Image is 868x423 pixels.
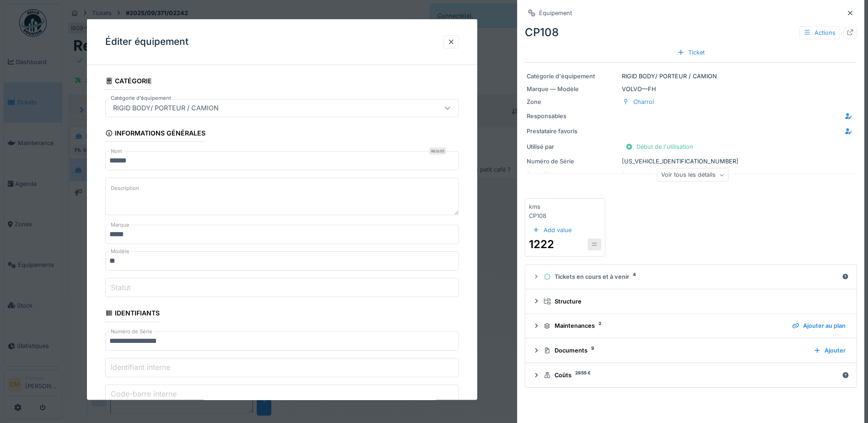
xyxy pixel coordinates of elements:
[799,26,840,39] div: Actions
[529,293,853,310] summary: Structure
[109,327,154,335] label: Numéro de Série
[529,342,853,359] summary: Documents9Ajouter
[788,320,849,332] div: Ajouter au plan
[527,157,618,166] div: Numéro de Série
[527,98,618,106] div: Zone
[105,126,206,142] div: Informations générales
[657,168,729,182] div: Voir tous les détails
[544,272,838,281] div: Tickets en cours et à venir
[633,98,654,106] div: Charroi
[109,103,222,113] div: RIGID BODY/ PORTEUR / CAMION
[527,85,618,93] div: Marque — Modèle
[544,346,806,355] div: Documents
[527,142,618,151] div: Utilisé par
[109,221,131,229] label: Marque
[105,306,160,322] div: Identifiants
[544,321,785,330] div: Maintenances
[529,318,853,335] summary: Maintenances2Ajouter au plan
[109,183,141,194] label: Description
[527,72,855,81] div: RIGID BODY/ PORTEUR / CAMION
[529,367,853,384] summary: Coûts2855 €
[109,361,172,372] label: Identifiant interne
[544,297,846,306] div: Structure
[529,236,554,253] div: 1222
[525,24,857,41] div: CP108
[109,388,178,399] label: Code-barre interne
[810,344,849,357] div: Ajouter
[109,94,173,102] label: Catégorie d'équipement
[105,36,189,48] h3: Éditer équipement
[527,72,618,81] div: Catégorie d'équipement
[527,157,855,166] div: [US_VEHICLE_IDENTIFICATION_NUMBER]
[529,224,575,236] div: Add value
[529,268,853,285] summary: Tickets en cours et à venir4
[527,127,598,136] div: Prestataire favoris
[674,46,708,59] div: Ticket
[544,371,838,380] div: Coûts
[527,85,855,93] div: VOLVO — FH
[109,282,132,293] label: Statut
[539,9,572,17] div: Équipement
[529,202,558,220] div: kms CP108
[429,147,446,155] div: Requis
[109,147,124,155] label: Nom
[109,248,131,255] label: Modèle
[105,74,152,90] div: Catégorie
[622,141,697,153] div: Début de l'utilisation
[527,112,598,120] div: Responsables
